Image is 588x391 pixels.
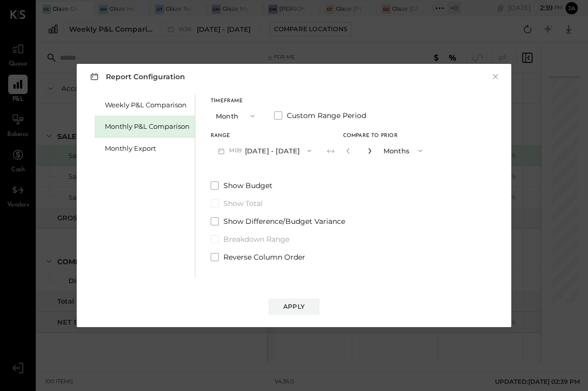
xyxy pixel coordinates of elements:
span: Breakdown Range [223,234,289,244]
h3: Report Configuration [88,70,185,83]
span: Reverse Column Order [223,252,305,262]
span: Show Total [223,198,263,209]
button: Month [211,106,262,125]
div: Timeframe [211,99,262,104]
button: Months [378,141,429,160]
span: Custom Range Period [287,110,366,121]
div: Weekly P&L Comparison [105,100,190,110]
button: Apply [268,298,320,315]
span: Compare to Prior [343,133,398,139]
span: Show Difference/Budget Variance [223,216,345,226]
div: Monthly Export [105,144,190,153]
div: Range [211,133,319,139]
button: M09[DATE] - [DATE] [211,141,319,160]
button: × [491,72,500,82]
span: M09 [229,147,245,155]
div: Apply [283,302,305,311]
span: Show Budget [223,180,273,191]
div: Monthly P&L Comparison [105,122,190,131]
